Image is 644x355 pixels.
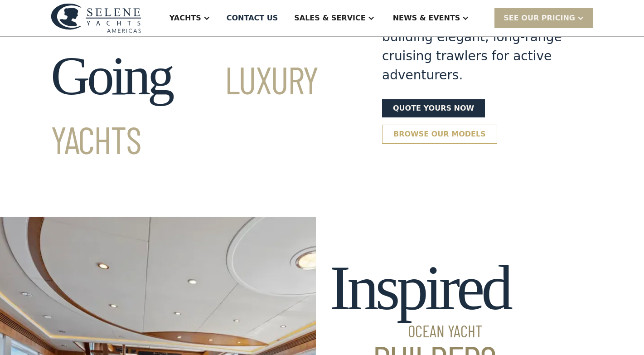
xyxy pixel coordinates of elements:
a: Quote yours now [382,99,485,117]
div: News & EVENTS [393,13,460,24]
div: SEE Our Pricing [504,13,575,24]
a: Browse our models [382,125,497,144]
div: SEE Our Pricing [494,8,593,28]
span: Luxury Yachts [51,56,318,162]
div: Yachts [169,13,201,24]
img: logo [51,3,141,33]
div: Selene has a 25 year tradition of building elegant, long-range cruising trawlers for active adven... [382,9,591,85]
div: Sales & Service [294,13,365,24]
span: Ocean Yacht [329,323,509,339]
div: Contact US [227,13,278,24]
